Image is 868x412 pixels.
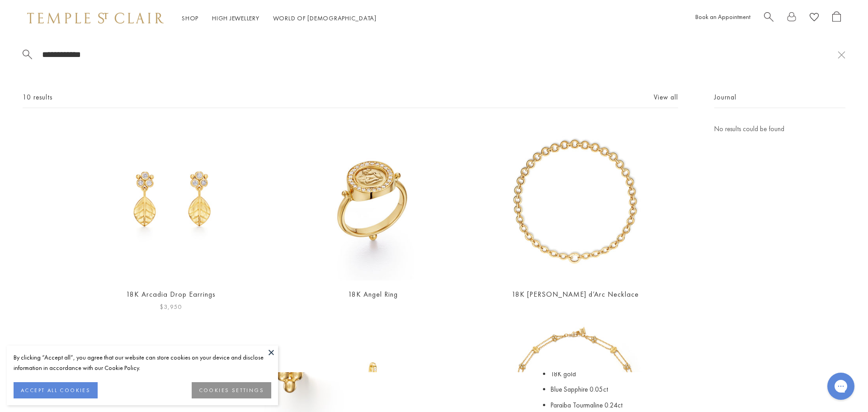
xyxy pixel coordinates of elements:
a: View all [654,92,678,102]
iframe: Gorgias live chat messenger [823,369,859,403]
div: By clicking “Accept all”, you agree that our website can store cookies on your device and disclos... [14,352,271,373]
a: Book an Appointment [695,13,750,21]
span: 10 results [23,92,52,103]
img: AR8-PAVE [294,123,451,280]
a: World of [DEMOGRAPHIC_DATA]World of [DEMOGRAPHIC_DATA] [273,14,377,22]
button: ACCEPT ALL COOKIES [14,382,98,398]
img: Temple St. Clair [27,13,164,24]
a: 18K [PERSON_NAME] d’Arc Necklace [512,289,639,299]
p: No results could be found [714,123,845,135]
li: 18K gold [551,366,841,382]
a: Search [764,11,774,25]
a: 18K Angel Ring [348,289,398,299]
a: 18K Arcadia Drop Earrings [126,289,216,299]
a: Open Shopping Bag [832,11,841,25]
a: View Wishlist [810,11,819,25]
li: Blue Sapphire 0.05ct [551,382,841,398]
img: 18K Arcadia Drop Earrings [92,123,249,280]
nav: Main navigation [182,13,377,24]
a: ShopShop [182,14,198,22]
span: $3,950 [160,302,182,312]
a: High JewelleryHigh Jewellery [212,14,259,22]
button: COOKIES SETTINGS [192,382,271,398]
span: Journal [714,92,736,103]
img: N78802-R11ARC [497,123,654,280]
